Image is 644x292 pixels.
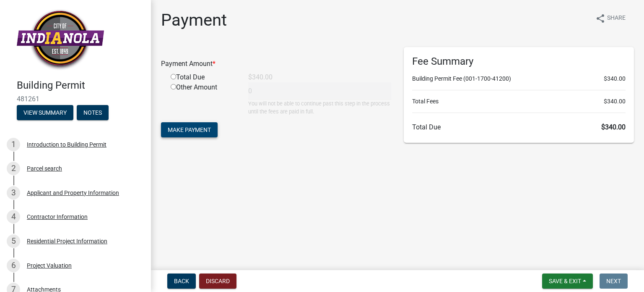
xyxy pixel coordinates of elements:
[542,274,593,289] button: Save & Exit
[606,278,621,284] span: Next
[17,110,73,116] wm-modal-confirm: Summary
[601,123,626,131] span: $340.00
[7,259,20,272] div: 6
[167,274,196,289] button: Back
[17,9,104,71] img: City of Indianola, Iowa
[7,210,20,224] div: 4
[412,74,626,83] li: Building Permit Fee (001-1700-41200)
[27,190,119,196] div: Applicant and Property Information
[168,126,211,133] span: Make Payment
[17,79,144,92] h4: Building Permit
[7,162,20,175] div: 2
[549,278,581,284] span: Save & Exit
[595,13,605,24] i: share
[77,105,109,120] button: Notes
[27,238,107,244] div: Residential Project Information
[7,234,20,248] div: 5
[604,97,626,106] span: $340.00
[600,274,628,289] button: Next
[164,82,242,116] div: Other Amount
[199,274,236,289] button: Discard
[27,166,62,171] div: Parcel search
[27,263,72,268] div: Project Valuation
[161,10,227,30] h1: Payment
[27,214,88,220] div: Contractor Information
[17,95,134,103] span: 481261
[174,278,189,284] span: Back
[161,122,218,137] button: Make Payment
[164,72,242,82] div: Total Due
[77,110,109,116] wm-modal-confirm: Notes
[412,97,626,106] li: Total Fees
[607,13,626,24] span: Share
[604,74,626,83] span: $340.00
[412,55,626,68] h6: Fee Summary
[412,123,626,131] h6: Total Due
[589,10,632,26] button: shareShare
[17,105,73,120] button: View Summary
[7,186,20,200] div: 3
[155,59,397,69] div: Payment Amount
[7,138,20,151] div: 1
[27,142,106,147] div: Introduction to Building Permit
